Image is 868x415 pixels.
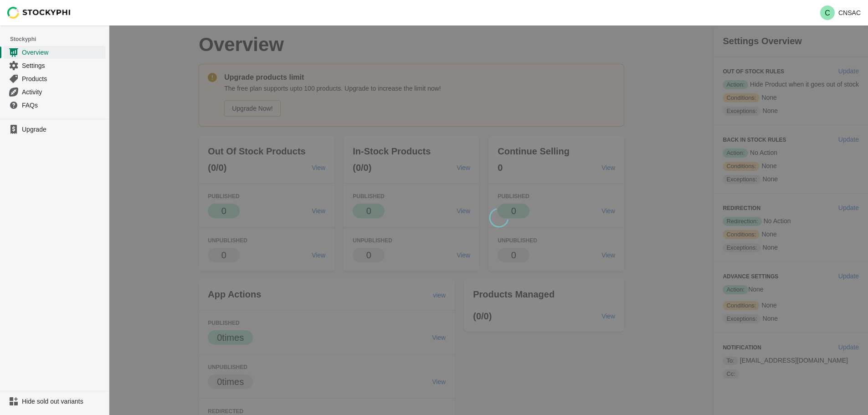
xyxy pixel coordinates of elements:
[22,397,103,406] span: Hide sold out variants
[4,46,105,59] a: Overview
[4,123,105,136] a: Upgrade
[4,395,105,408] a: Hide sold out variants
[22,61,103,70] span: Settings
[4,59,105,72] a: Settings
[825,9,830,17] text: C
[820,5,835,20] span: Avatar with initials C
[22,101,103,110] span: FAQs
[22,87,103,97] span: Activity
[10,35,109,44] span: Stockyphi
[4,98,105,112] a: FAQs
[22,48,103,57] span: Overview
[4,85,105,98] a: Activity
[7,7,71,19] img: Stockyphi
[4,72,105,85] a: Products
[817,4,864,22] button: Avatar with initials CCNSAC
[838,9,861,16] p: CNSAC
[22,74,103,83] span: Products
[22,125,103,134] span: Upgrade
